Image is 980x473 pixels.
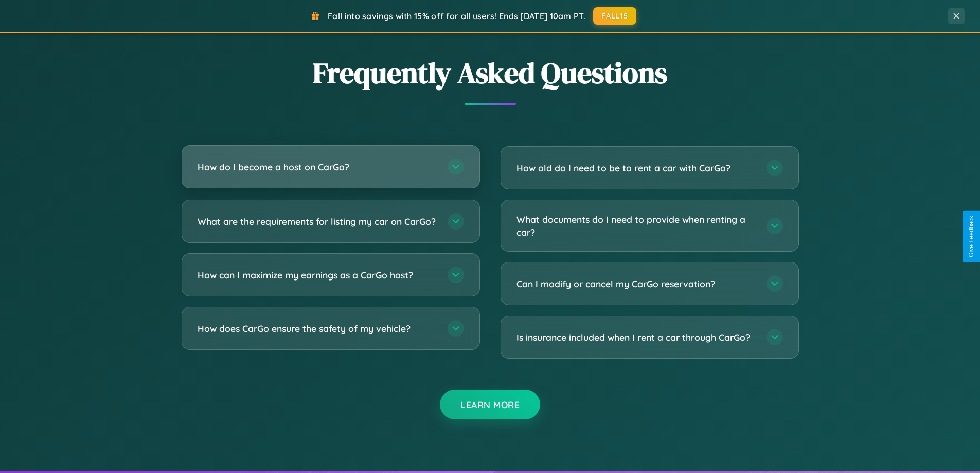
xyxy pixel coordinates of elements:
[593,7,636,25] button: FALL15
[516,162,756,174] h3: How old do I need to be to rent a car with CarGo?
[516,213,756,238] h3: What documents do I need to provide when renting a car?
[198,269,437,282] h3: How can I maximize my earnings as a CarGo host?
[198,161,437,173] h3: How do I become a host on CarGo?
[440,390,540,419] button: Learn More
[198,322,437,335] h3: How does CarGo ensure the safety of my vehicle?
[198,215,437,228] h3: What are the requirements for listing my car on CarGo?
[182,53,799,93] h2: Frequently Asked Questions
[328,11,585,21] span: Fall into savings with 15% off for all users! Ends [DATE] 10am PT.
[516,277,756,290] h3: Can I modify or cancel my CarGo reservation?
[516,331,756,344] h3: Is insurance included when I rent a car through CarGo?
[968,216,975,257] div: Give Feedback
